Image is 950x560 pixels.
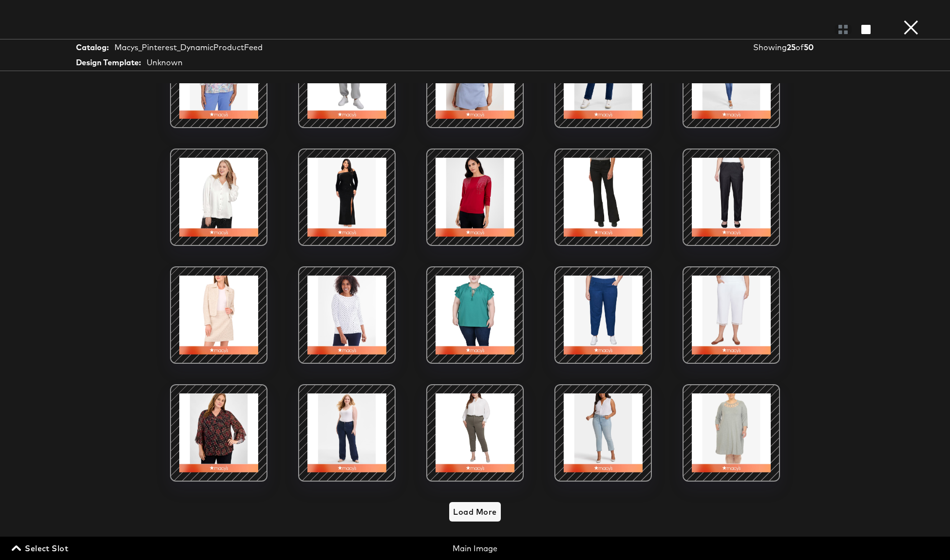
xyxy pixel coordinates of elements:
[323,543,628,554] div: Main Image
[14,541,68,555] span: Select Slot
[76,57,141,68] strong: Design Template:
[804,42,814,52] strong: 50
[449,502,500,522] button: Load More
[10,541,72,555] button: Select Slot
[76,42,109,53] strong: Catalog:
[753,42,857,53] div: Showing of
[114,42,263,53] div: Macys_Pinterest_DynamicProductFeed
[147,57,183,68] div: Unknown
[453,505,496,519] span: Load More
[787,42,796,52] strong: 25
